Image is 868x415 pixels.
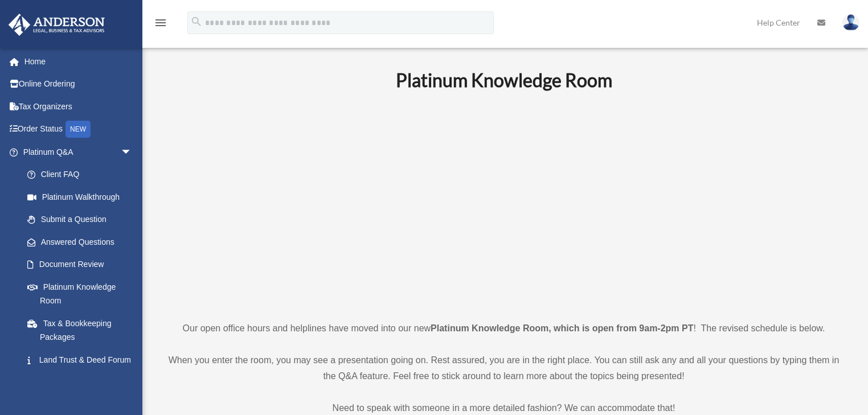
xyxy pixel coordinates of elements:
[16,371,149,394] a: Portal Feedback
[154,16,167,30] i: menu
[8,50,149,73] a: Home
[16,253,149,276] a: Document Review
[16,186,149,208] a: Platinum Walkthrough
[396,69,612,91] b: Platinum Knowledge Room
[8,73,149,96] a: Online Ordering
[431,323,693,333] strong: Platinum Knowledge Room, which is open from 9am-2pm PT
[16,208,149,231] a: Submit a Question
[190,15,203,28] i: search
[16,312,149,348] a: Tax & Bookkeeping Packages
[16,348,149,371] a: Land Trust & Deed Forum
[16,231,149,253] a: Answered Questions
[8,95,149,118] a: Tax Organizers
[16,276,144,312] a: Platinum Knowledge Room
[5,14,108,36] img: Anderson Advisors Platinum Portal
[16,163,149,186] a: Client FAQ
[65,121,91,138] div: NEW
[121,141,144,164] span: arrow_drop_down
[162,352,845,384] p: When you enter the room, you may see a presentation going on. Rest assured, you are in the right ...
[154,20,167,30] a: menu
[162,321,845,336] p: Our open office hours and helplines have moved into our new ! The revised schedule is below.
[8,118,149,141] a: Order StatusNEW
[8,141,149,163] a: Platinum Q&Aarrow_drop_down
[842,14,859,31] img: User Pic
[333,107,675,299] iframe: 231110_Toby_KnowledgeRoom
